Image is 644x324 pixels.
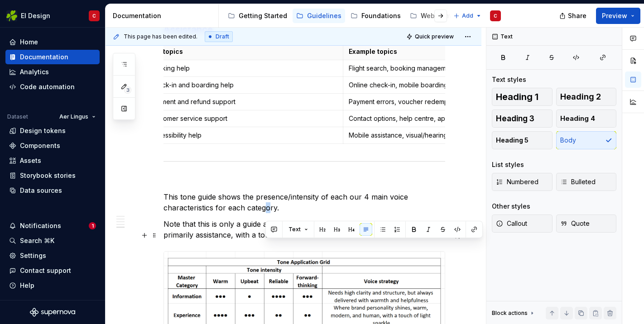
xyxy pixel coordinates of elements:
[361,11,401,20] div: Foundations
[602,11,627,20] span: Preview
[492,160,524,169] div: List styles
[20,38,38,47] div: Home
[20,236,54,245] div: Search ⌘K
[496,92,538,101] span: Heading 1
[5,138,100,153] a: Components
[5,183,100,198] a: Data sources
[406,9,481,23] a: Web Components
[5,263,100,278] button: Contact support
[20,156,41,165] div: Assets
[163,191,445,213] p: This tone guide shows the presence/intensity of each our 4 main voice characteristics for each ca...
[163,219,445,240] p: Note that this is only a guide and tones can be blended e.g. a message could be primarily assista...
[5,124,100,138] a: Design tokens
[20,186,62,195] div: Data sources
[124,33,197,40] span: This page has been edited.
[150,114,337,123] p: Customer service support
[492,75,526,84] div: Text styles
[556,173,617,191] button: Bulleted
[5,233,100,248] button: Search ⌘K
[92,12,96,19] div: C
[5,153,100,168] a: Assets
[150,97,337,106] p: Payment and refund support
[415,33,454,40] span: Quick preview
[20,281,34,290] div: Help
[20,221,61,230] div: Notifications
[556,88,617,106] button: Heading 2
[20,67,49,76] div: Analytics
[349,131,537,140] p: Mobile assistance, visual/hearing support services
[5,65,100,79] a: Analytics
[492,173,553,191] button: Numbered
[492,88,553,106] button: Heading 1
[568,11,586,20] span: Share
[20,82,75,91] div: Code automation
[5,278,100,293] button: Help
[239,11,287,20] div: Getting Started
[404,30,458,43] button: Quick preview
[596,8,640,24] button: Preview
[462,12,473,19] span: Add
[5,168,100,183] a: Storybook stories
[20,171,76,180] div: Storybook stories
[59,113,88,120] span: Aer Lingus
[349,97,537,106] p: Payment errors, voucher redemption, refund timelines
[492,307,536,319] div: Block actions
[6,10,17,21] img: 56b5df98-d96d-4d7e-807c-0afdf3bdaefa.png
[492,202,530,211] div: Other styles
[2,6,103,25] button: EI DesignC
[20,266,71,275] div: Contact support
[20,52,68,62] div: Documentation
[5,50,100,64] a: Documentation
[560,114,595,123] span: Heading 4
[496,114,534,123] span: Heading 3
[555,8,592,24] button: Share
[150,47,337,56] p: Subtopics
[492,310,528,317] div: Block actions
[30,308,75,317] svg: Supernova Logo
[124,86,131,94] span: 3
[89,222,96,229] span: 1
[5,219,100,233] button: Notifications1
[20,251,46,260] div: Settings
[224,9,291,23] a: Getting Started
[496,177,538,186] span: Numbered
[349,81,537,90] p: Online check-in, mobile boarding passes, airport kiosks
[5,35,100,49] a: Home
[496,219,527,228] span: Callout
[224,7,449,25] div: Page tree
[307,11,341,20] div: Guidelines
[5,248,100,263] a: Settings
[349,114,537,123] p: Contact options, help centre, app troubleshooting
[7,113,28,120] div: Dataset
[560,92,601,101] span: Heading 2
[20,126,66,135] div: Design tokens
[560,219,590,228] span: Quote
[349,64,537,73] p: Flight search, booking management, refund requests
[150,131,337,140] p: Accessibility help
[496,136,529,145] span: Heading 5
[349,47,537,56] p: Example topics
[492,110,553,128] button: Heading 3
[556,110,617,128] button: Heading 4
[556,214,617,233] button: Quote
[293,9,345,23] a: Guidelines
[21,11,50,20] div: EI Design
[20,141,60,150] div: Components
[55,110,100,123] button: Aer Lingus
[150,64,337,73] p: Booking help
[492,131,553,149] button: Heading 5
[5,80,100,94] a: Code automation
[150,81,337,90] p: Check-in and boarding help
[492,214,553,233] button: Callout
[560,177,596,186] span: Bulleted
[347,9,404,23] a: Foundations
[451,10,485,22] button: Add
[216,33,229,40] span: Draft
[113,11,215,20] div: Documentation
[494,12,497,19] div: C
